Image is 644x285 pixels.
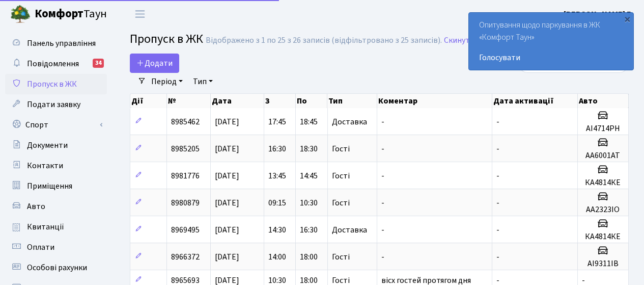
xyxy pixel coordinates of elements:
span: Таун [35,6,107,23]
span: [DATE] [215,224,239,236]
h5: АІ4714РН [582,124,624,134]
span: 17:45 [268,116,286,127]
th: Дії [130,94,167,108]
a: Особові рахунки [5,257,107,278]
span: Гості [332,172,350,180]
span: 16:30 [300,224,318,236]
b: Комфорт [35,6,83,22]
span: 8966372 [171,251,200,263]
div: Відображено з 1 по 25 з 26 записів (відфільтровано з 25 записів). [206,36,442,45]
span: [DATE] [215,251,239,263]
span: 8985462 [171,116,200,127]
span: 14:00 [268,251,286,263]
a: Приміщення [5,176,107,196]
h5: АА2323ІО [582,205,624,215]
span: - [381,143,384,154]
span: 10:30 [300,197,318,209]
div: × [622,14,632,24]
th: № [167,94,211,108]
a: [PERSON_NAME] Г. [564,8,632,20]
span: 16:30 [268,143,286,154]
a: Додати [130,54,179,73]
span: - [496,143,499,154]
span: - [381,170,384,182]
div: Опитування щодо паркування в ЖК «Комфорт Таун» [469,13,633,70]
div: 34 [93,59,104,68]
span: - [496,197,499,209]
a: Оплати [5,237,107,257]
th: Дата активації [492,94,578,108]
span: Додати [136,58,173,69]
h5: АІ9311ІВ [582,259,624,269]
a: Панель управління [5,33,107,54]
span: 14:45 [300,170,318,182]
span: 8981776 [171,170,200,182]
span: - [381,224,384,236]
h5: КА4814КЕ [582,232,624,242]
th: Дата [211,94,264,108]
span: 8980879 [171,197,200,209]
span: Гості [332,276,350,284]
span: - [496,170,499,182]
span: - [496,116,499,127]
span: 18:30 [300,143,318,154]
span: [DATE] [215,197,239,209]
span: 8969495 [171,224,200,236]
a: Подати заявку [5,94,107,115]
h5: КА4814КЕ [582,178,624,188]
th: Коментар [377,94,492,108]
span: Доставка [332,118,367,126]
span: [DATE] [215,143,239,154]
a: Авто [5,196,107,217]
span: Документи [27,140,68,151]
span: 09:15 [268,197,286,209]
a: Спорт [5,115,107,135]
span: - [381,251,384,263]
th: По [296,94,327,108]
span: 18:00 [300,251,318,263]
span: Гості [332,145,350,153]
a: Голосувати [479,51,623,64]
b: [PERSON_NAME] Г. [564,9,632,20]
span: Оплати [27,242,54,253]
a: Скинути [444,36,474,45]
span: Пропуск в ЖК [130,30,203,48]
button: Переключити навігацію [127,6,153,22]
a: Квитанції [5,217,107,237]
span: - [381,116,384,127]
span: Гості [332,253,350,261]
span: Авто [27,201,45,212]
span: Приміщення [27,180,72,192]
h5: АА6001АТ [582,151,624,161]
a: Період [147,73,187,90]
span: Особові рахунки [27,262,87,273]
span: - [496,224,499,236]
img: logo.png [10,4,31,24]
span: Гості [332,199,350,207]
span: Панель управління [27,38,96,49]
th: Тип [327,94,377,108]
span: [DATE] [215,170,239,182]
span: 14:30 [268,224,286,236]
span: Пропуск в ЖК [27,79,77,90]
span: 18:45 [300,116,318,127]
span: [DATE] [215,116,239,127]
a: Документи [5,135,107,156]
span: - [496,251,499,263]
span: 13:45 [268,170,286,182]
th: Авто [578,94,629,108]
span: Контакти [27,160,63,171]
span: Квитанції [27,221,64,232]
a: Пропуск в ЖК [5,74,107,94]
span: 8985205 [171,143,200,154]
a: Контакти [5,156,107,176]
a: Повідомлення34 [5,54,107,74]
span: - [381,197,384,209]
a: Тип [189,73,217,90]
span: Доставка [332,226,367,234]
th: З [264,94,296,108]
span: Повідомлення [27,58,79,69]
span: Подати заявку [27,99,80,110]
